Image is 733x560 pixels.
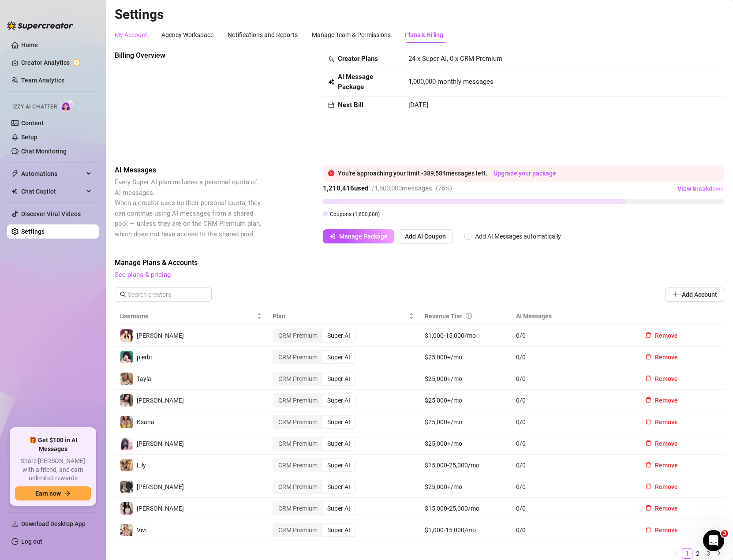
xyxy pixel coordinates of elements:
button: right [714,548,724,559]
span: 0 / 0 [516,460,627,470]
td: $1,000-15,000/mo [419,325,511,347]
span: delete [645,483,651,489]
div: CRM Premium [273,437,322,450]
button: Remove [638,393,685,407]
span: Remove [655,483,678,490]
span: Coupons ( 1,600,000 ) [330,211,380,217]
span: Lily [137,462,146,469]
span: ( 76 %) [436,184,452,192]
div: CRM Premium [273,416,322,428]
span: delete [645,440,651,446]
td: $25,000+/mo [419,433,511,455]
span: Plan [273,311,408,321]
span: Remove [655,462,678,469]
div: Super AI [322,437,355,450]
span: Remove [655,440,678,447]
div: Add AI Messages automatically [475,231,561,241]
span: View Breakdown [677,185,724,192]
span: Tayla [137,375,151,382]
div: CRM Premium [273,394,322,407]
div: Super AI [322,459,355,471]
div: segmented control [273,458,356,472]
div: CRM Premium [273,351,322,363]
span: plus [672,291,678,297]
span: delete [645,526,651,533]
span: 0 / 0 [516,352,627,362]
span: Manage Plans & Accounts [115,258,724,268]
span: Remove [655,354,678,361]
div: Super AI [322,351,355,363]
img: Ksana [120,416,133,428]
img: logo-BBDzfeDw.svg [7,21,73,30]
span: Manage Package [339,233,388,240]
button: Remove [638,458,685,472]
div: segmented control [273,437,356,451]
a: Home [21,41,38,49]
td: $15,000-25,000/mo [419,455,511,476]
img: Chat Copilot [11,188,17,194]
span: 0 / 0 [516,417,627,427]
span: thunderbolt [11,170,19,177]
a: Upgrade your package [494,170,556,177]
a: 2 [693,549,703,558]
button: Manage Package [323,229,394,243]
span: download [11,520,19,527]
span: 1,000,000 monthly messages [408,77,494,87]
span: 24 x Super AI, 0 x CRM Premium [408,55,502,63]
span: Billing Overview [115,50,263,61]
span: right [716,550,722,556]
button: Remove [638,350,685,364]
button: View Breakdown [677,182,724,196]
span: calendar [328,102,334,108]
td: $25,000+/mo [419,476,511,498]
li: Next Page [714,548,724,559]
span: delete [645,505,651,511]
td: $25,000+/mo [419,390,511,411]
th: Plan [267,308,420,325]
li: 1 [682,548,692,559]
div: My Account [115,30,147,40]
img: Luna [120,481,133,493]
span: / 1,600,000 messages [372,184,432,192]
li: 3 [703,548,714,559]
div: Agency Workspace [161,30,213,40]
span: Vivi [137,526,146,534]
span: Remove [655,505,678,512]
button: Add Account [665,287,724,302]
span: 0 / 0 [516,525,627,535]
button: Remove [638,480,685,494]
span: Revenue Tier [425,313,462,320]
span: delete [645,375,651,381]
td: $1,000-15,000/mo [419,519,511,541]
th: AI Messages [511,308,632,325]
button: Remove [638,523,685,537]
div: segmented control [273,329,356,343]
li: 2 [692,548,703,559]
span: 🎁 Get $100 in AI Messages [15,436,91,453]
div: Manage Team & Permissions [312,30,391,40]
img: pierbi [120,351,133,363]
span: 0 / 0 [516,374,627,384]
a: See plans & pricing [115,271,171,279]
span: 0 / 0 [516,396,627,405]
th: Username [115,308,267,325]
div: segmented control [273,523,356,537]
span: Izzy AI Chatter [12,103,57,111]
span: Add AI Coupon [405,233,446,240]
div: Super AI [322,394,355,407]
img: Tayla [120,373,133,385]
td: $25,000+/mo [419,368,511,390]
span: Ksana [137,418,154,426]
div: Super AI [322,416,355,428]
span: delete [645,354,651,360]
div: segmented control [273,350,356,364]
button: left [671,548,682,559]
span: Remove [655,397,678,404]
div: CRM Premium [273,481,322,493]
button: Remove [638,501,685,515]
span: search [120,291,126,298]
div: segmented control [273,372,356,386]
span: [PERSON_NAME] [137,397,184,404]
div: Super AI [322,329,355,342]
span: 3 [721,530,728,537]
